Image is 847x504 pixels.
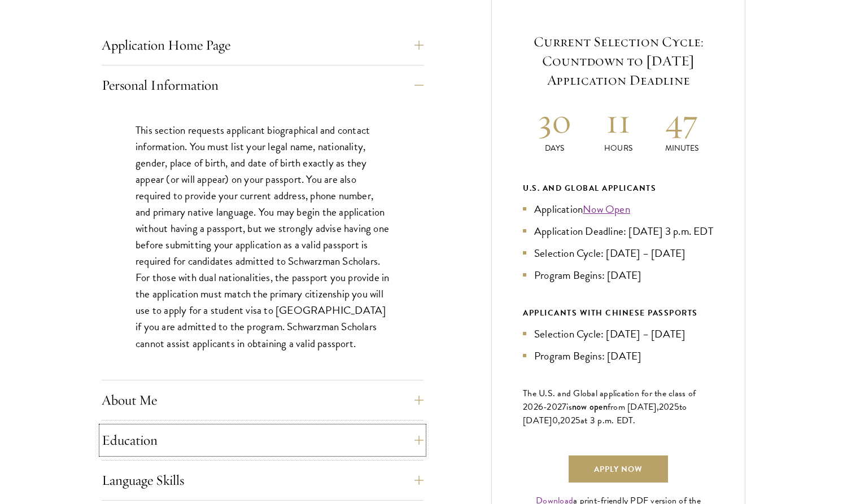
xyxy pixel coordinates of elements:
[650,100,714,142] h2: 47
[562,400,566,414] span: 7
[543,400,562,414] span: -202
[523,32,714,90] h5: Current Selection Cycle: Countdown to [DATE] Application Deadline
[572,400,608,413] span: now open
[523,223,714,239] li: Application Deadline: [DATE] 3 p.m. EDT
[558,414,560,427] span: ,
[587,142,650,154] p: Hours
[102,32,423,59] button: Application Home Page
[523,348,714,364] li: Program Begins: [DATE]
[659,400,674,414] span: 202
[569,455,668,483] a: Apply Now
[102,387,423,414] button: About Me
[523,267,714,283] li: Program Begins: [DATE]
[102,467,423,494] button: Language Skills
[136,122,390,352] p: This section requests applicant biographical and contact information. You must list your legal na...
[523,400,687,427] span: to [DATE]
[583,201,630,217] a: Now Open
[102,427,423,454] button: Education
[102,72,423,99] button: Personal Information
[608,400,659,414] span: from [DATE],
[523,142,587,154] p: Days
[523,306,714,320] div: APPLICANTS WITH CHINESE PASSPORTS
[523,245,714,261] li: Selection Cycle: [DATE] – [DATE]
[560,414,575,427] span: 202
[523,100,587,142] h2: 30
[650,142,714,154] p: Minutes
[552,414,558,427] span: 0
[580,414,636,427] span: at 3 p.m. EDT.
[587,100,650,142] h2: 11
[523,326,714,342] li: Selection Cycle: [DATE] – [DATE]
[523,387,696,414] span: The U.S. and Global application for the class of 202
[523,181,714,195] div: U.S. and Global Applicants
[575,414,580,427] span: 5
[523,201,714,217] li: Application
[674,400,679,414] span: 5
[538,400,543,414] span: 6
[566,400,572,414] span: is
